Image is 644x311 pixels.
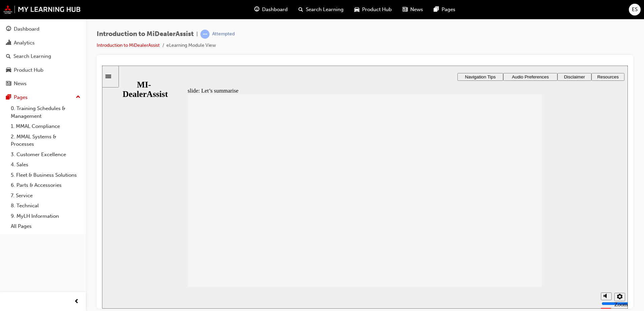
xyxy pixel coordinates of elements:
[455,7,489,15] button: Disclaimer
[632,6,638,13] span: ES
[397,3,428,16] a: news-iconNews
[74,298,79,306] span: prev-icon
[14,80,27,88] div: News
[499,227,510,235] button: volume
[363,9,393,14] span: Navigation Tips
[6,40,11,46] span: chart-icon
[3,37,83,49] a: Analytics
[3,23,83,35] a: Dashboard
[196,30,198,38] span: |
[13,53,51,60] div: Search Learning
[8,221,83,232] a: All Pages
[3,77,83,90] a: News
[434,5,439,14] span: pages-icon
[6,26,11,32] span: guage-icon
[442,6,455,13] span: Pages
[410,9,447,14] span: Audio Preferences
[298,5,303,14] span: search-icon
[629,4,641,15] button: ES
[254,5,259,14] span: guage-icon
[166,42,216,49] li: eLearning Module View
[212,31,235,37] div: Attempted
[349,3,397,16] a: car-iconProduct Hub
[512,227,523,236] button: settings
[3,64,83,76] a: Product Hub
[14,66,43,74] div: Product Hub
[76,93,80,102] span: up-icon
[8,160,83,170] a: 4. Sales
[8,201,83,211] a: 8. Technical
[8,211,83,221] a: 9. MyLH Information
[354,5,359,14] span: car-icon
[410,6,423,13] span: News
[8,170,83,180] a: 5. Fleet & Business Solutions
[462,9,483,14] span: Disclaimer
[14,94,28,101] div: Pages
[3,22,83,91] button: DashboardAnalyticsSearch LearningProduct HubNews
[355,7,401,15] button: Navigation Tips
[8,103,83,121] a: 0. Training Schedules & Management
[8,132,83,149] a: 2. MMAL Systems & Processes
[262,6,288,13] span: Dashboard
[495,9,517,14] span: Resources
[495,221,522,243] div: misc controls
[489,7,522,15] button: Resources
[249,3,293,16] a: guage-iconDashboard
[14,25,39,33] div: Dashboard
[401,7,455,15] button: Audio Preferences
[6,54,11,60] span: search-icon
[293,3,349,16] a: search-iconSearch Learning
[3,91,83,104] button: Pages
[362,6,392,13] span: Product Hub
[97,42,160,48] a: Introduction to MiDealerAssist
[14,39,35,47] div: Analytics
[8,191,83,201] a: 7. Service
[97,30,194,38] span: Introduction to MiDealerAssist
[428,3,461,16] a: pages-iconPages
[500,235,543,241] input: volume
[306,6,344,13] span: Search Learning
[6,67,11,73] span: car-icon
[3,50,83,63] a: Search Learning
[8,180,83,191] a: 6. Parts & Accessories
[3,5,81,14] img: mmal
[8,149,83,160] a: 3. Customer Excellence
[8,121,83,132] a: 1. MMAL Compliance
[6,81,11,87] span: news-icon
[200,30,210,39] span: learningRecordVerb_ATTEMPT-icon
[6,95,11,101] span: pages-icon
[402,5,408,14] span: news-icon
[512,236,526,255] label: Zoom to fit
